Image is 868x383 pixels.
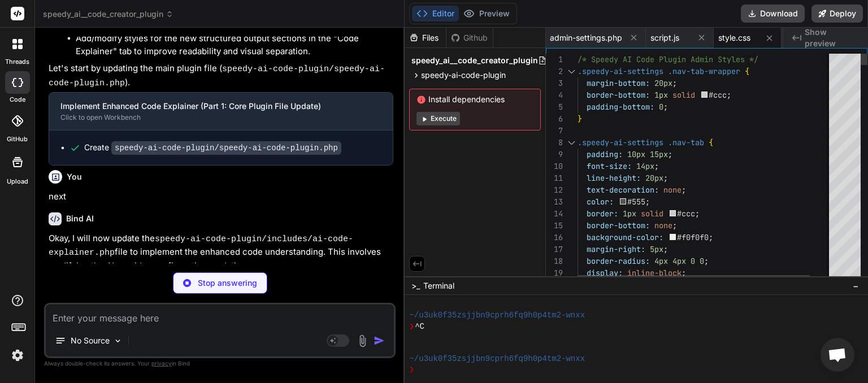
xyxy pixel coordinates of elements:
span: padding-bottom: [587,102,654,112]
span: script.js [650,32,679,43]
span: 14px [636,161,654,171]
div: Files [405,32,446,43]
div: 9 [546,149,563,160]
span: ; [672,78,677,88]
label: GitHub [7,134,28,144]
span: Terminal [423,280,454,291]
button: Download [741,5,805,23]
div: Click to open Workbench [60,113,363,122]
div: 18 [546,255,563,267]
span: admin-settings.php [550,32,622,43]
div: 13 [546,196,563,208]
code: speedy-ai-code-plugin/speedy-ai-code-plugin.php [49,64,385,88]
button: Deploy [811,5,863,23]
span: ; [704,256,709,266]
span: 10px [627,149,645,159]
span: #f0f0f0 [678,232,709,242]
button: Editor [412,6,459,21]
div: Github [446,32,493,43]
img: icon [374,335,385,346]
div: 14 [546,208,563,220]
span: ; [682,185,686,195]
span: 0 [659,102,663,112]
div: 19 [546,267,563,279]
div: 7 [546,125,563,137]
span: speedy-ai-code-plugin [421,69,506,81]
span: ; [663,102,668,112]
span: none [654,220,672,230]
span: ~/u3uk0f35zsjjbn9cprh6fq9h0p4tm2-wnxx [409,354,585,364]
p: Stop answering [198,277,257,289]
span: border: [587,208,618,219]
span: speedy_ai__code_creator_plugin [43,8,173,20]
div: Create [84,142,341,154]
span: border-bottom: [587,220,650,230]
span: 1px [654,90,668,100]
span: #555 [628,197,646,207]
span: ; [668,149,672,159]
span: Install dependencies [416,94,533,105]
span: >_ [411,280,420,291]
a: Open chat [821,338,854,372]
div: Click to collapse the range. [564,137,579,149]
div: 17 [546,243,563,255]
span: { [745,66,749,76]
span: 4px [672,256,686,266]
span: 0 [700,256,704,266]
span: 20px [645,173,663,183]
span: 4px [654,256,668,266]
span: 15px [650,149,668,159]
span: ; [663,173,668,183]
h6: Bind AI [66,213,94,224]
span: Show preview [805,27,859,49]
span: 20px [654,78,672,88]
code: speedy-ai-code-plugin/speedy-ai-code-plugin.php [111,141,341,155]
div: 6 [546,113,563,125]
span: ; [709,232,714,242]
label: threads [5,57,29,67]
button: Preview [459,6,514,21]
div: 10 [546,160,563,172]
label: code [10,95,25,105]
span: { [709,137,713,147]
span: privacy [151,360,172,367]
img: attachment [356,334,369,347]
span: } [578,114,582,124]
div: 15 [546,220,563,232]
div: 2 [546,66,563,77]
span: ; [663,244,668,254]
span: .nav-tab-wrapper [668,66,740,76]
span: margin-bottom: [587,78,650,88]
button: − [850,277,861,295]
span: ; [727,90,732,100]
span: ; [646,197,650,207]
span: solid [641,208,663,219]
p: Let's start by updating the main plugin file ( ). [49,62,393,90]
h6: You [67,171,82,182]
p: Always double-check its answers. Your in Bind [44,358,396,369]
div: 3 [546,77,563,89]
p: next [49,190,393,203]
span: .speedy-ai-settings [578,137,663,147]
span: #ccc [709,90,727,100]
div: 8 [546,137,563,149]
div: Click to collapse the range. [564,66,579,77]
code: speedy-ai-code-plugin/includes/ai-code-explainer.php [49,234,353,258]
div: 5 [546,101,563,113]
span: ❯ [409,321,415,332]
span: ; [682,268,686,278]
span: 5px [650,244,663,254]
div: 1 [546,54,563,66]
p: Okay, I will now update the file to implement the enhanced code understanding. This involves modi... [49,232,393,299]
span: solid [672,90,695,100]
button: Implement Enhanced Code Explainer (Part 1: Core Plugin File Update)Click to open Workbench [49,93,375,130]
div: 16 [546,232,563,243]
span: line-height: [587,173,641,183]
span: ; [672,220,677,230]
span: inline-block [627,268,682,278]
span: .speedy-ai-settings [578,66,663,76]
span: ~/u3uk0f35zsjjbn9cprh6fq9h0p4tm2-wnxx [409,310,585,321]
p: No Source [71,335,110,346]
span: none [663,185,682,195]
span: margin-right: [587,244,645,254]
